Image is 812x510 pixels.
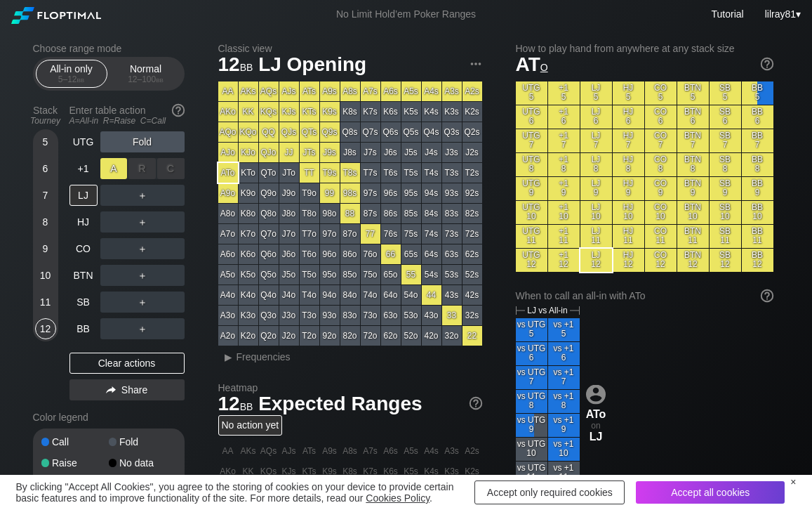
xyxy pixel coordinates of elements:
div: J3o [279,306,299,325]
div: Q4s [422,122,441,142]
div: Q4o [259,285,279,305]
div: LJ [69,185,98,206]
div: Q9o [259,183,279,203]
div: C [157,158,185,179]
div: J4o [279,285,299,305]
div: T6s [381,163,401,183]
div: QJs [279,122,299,142]
div: BB 9 [742,177,773,200]
div: 75o [361,265,380,285]
div: JJ [279,143,299,162]
div: J5o [279,265,299,285]
div: ATs [300,81,319,101]
div: +1 8 [548,153,580,176]
div: 75s [401,224,421,244]
div: JTo [279,163,299,183]
div: Tourney [27,116,64,126]
div: UTG 10 [516,201,547,224]
div: Fold [100,131,185,152]
div: K3o [239,306,258,325]
span: 12 [216,54,255,77]
div: K9s [320,102,340,122]
div: 84o [340,285,360,305]
div: BB 5 [742,81,773,105]
div: K8o [239,204,258,223]
div: Q7o [259,224,279,244]
div: T6o [300,244,319,264]
h2: Classic view [218,43,482,54]
div: CO 7 [645,129,677,152]
div: 77 [361,224,380,244]
div: SB 12 [710,249,741,272]
div: 93s [442,183,462,203]
div: 64s [422,244,441,264]
div: LJ 10 [580,201,612,224]
div: AQo [218,122,238,142]
div: SB 11 [710,225,741,248]
div: AQs [259,81,279,101]
div: T3o [300,306,319,325]
div: T4s [422,163,441,183]
div: Q7s [361,122,380,142]
div: 5 – 12 [42,74,101,84]
div: ATo [218,163,238,183]
div: 63o [381,306,401,325]
div: HJ 5 [613,81,644,105]
img: help.32db89a4.svg [759,56,775,72]
div: 62o [381,326,401,346]
div: HJ [69,211,98,233]
div: 74s [422,224,441,244]
div: 66 [381,244,401,264]
div: 43o [422,306,441,325]
div: Accept all cookies [636,481,785,504]
div: LJ 9 [580,177,612,200]
div: QTo [259,163,279,183]
div: BB [69,318,98,339]
div: Q2s [462,122,482,142]
div: × [790,476,796,488]
div: T5s [401,163,421,183]
div: ＋ [100,238,185,259]
div: HJ 6 [613,105,644,129]
span: bb [77,74,85,84]
div: T4o [300,285,319,305]
div: SB 7 [710,129,741,152]
img: ellipsis.fd386fe8.svg [468,56,484,72]
div: 86o [340,244,360,264]
div: 5 [35,131,56,152]
div: T9s [320,163,340,183]
div: 65s [401,244,421,264]
div: K5o [239,265,258,285]
div: 83o [340,306,360,325]
div: J6s [381,143,401,162]
div: HJ 11 [613,225,644,248]
div: BTN 12 [677,249,709,272]
div: J5s [401,143,421,162]
div: QTs [300,122,319,142]
div: 64o [381,285,401,305]
div: BTN 6 [677,105,709,129]
div: 92o [320,326,340,346]
div: UTG 8 [516,153,547,176]
div: T7s [361,163,380,183]
h2: How to play hand from anywhere at any stack size [516,43,773,54]
div: 87s [361,204,380,223]
div: 72s [462,224,482,244]
div: UTG 9 [516,177,547,200]
div: A8o [218,204,238,223]
div: A3s [442,81,462,101]
div: +1 5 [548,81,580,105]
div: ＋ [100,318,185,339]
div: BB 11 [742,225,773,248]
div: 6 [35,158,56,179]
div: AKo [218,102,238,122]
img: icon-avatar.b40e07d9.svg [586,384,606,404]
div: J6o [279,244,299,264]
div: LJ 5 [580,81,612,105]
div: 52o [401,326,421,346]
div: A=All-in R=Raise C=Call [69,116,185,126]
div: 44 [422,285,441,305]
div: KJo [239,143,258,162]
div: AA [218,81,238,101]
div: Q2o [259,326,279,346]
